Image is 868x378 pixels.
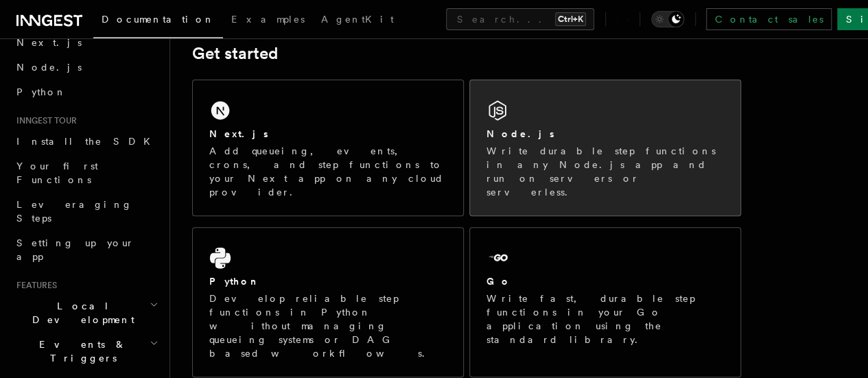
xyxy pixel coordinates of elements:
a: Leveraging Steps [11,192,161,231]
a: Install the SDK [11,129,161,154]
a: Node.jsWrite durable step functions in any Node.js app and run on servers or serverless. [469,80,741,216]
h2: Node.js [486,127,554,141]
a: Examples [223,4,313,37]
a: Documentation [93,4,223,38]
h2: Next.js [209,127,268,141]
span: Node.js [16,62,82,73]
button: Events & Triggers [11,332,161,370]
span: Install the SDK [16,136,159,147]
a: Setting up your app [11,231,161,269]
span: Features [11,280,57,291]
a: Python [11,80,161,104]
p: Write fast, durable step functions in your Go application using the standard library. [486,292,724,346]
span: Events & Triggers [11,338,150,365]
a: Your first Functions [11,154,161,192]
p: Add queueing, events, crons, and step functions to your Next app on any cloud provider. [209,144,447,199]
span: Next.js [16,37,82,48]
button: Search...Ctrl+K [446,8,594,30]
span: Setting up your app [16,237,134,262]
span: Examples [231,14,305,25]
h2: Go [486,274,511,288]
a: Next.js [11,30,161,55]
p: Write durable step functions in any Node.js app and run on servers or serverless. [486,144,724,199]
a: Next.jsAdd queueing, events, crons, and step functions to your Next app on any cloud provider. [192,80,464,216]
a: PythonDevelop reliable step functions in Python without managing queueing systems or DAG based wo... [192,227,464,377]
button: Toggle dark mode [651,11,684,27]
span: Python [16,86,67,97]
span: Your first Functions [16,161,98,185]
span: Local Development [11,299,150,327]
kbd: Ctrl+K [555,12,586,26]
h2: Python [209,274,260,288]
a: AgentKit [313,4,402,37]
span: AgentKit [321,14,394,25]
button: Local Development [11,294,161,332]
a: Contact sales [706,8,832,30]
a: GoWrite fast, durable step functions in your Go application using the standard library. [469,227,741,377]
span: Documentation [102,14,215,25]
a: Get started [192,44,278,63]
span: Leveraging Steps [16,199,132,224]
p: Develop reliable step functions in Python without managing queueing systems or DAG based workflows. [209,292,447,360]
span: Inngest tour [11,115,77,126]
a: Node.js [11,55,161,80]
